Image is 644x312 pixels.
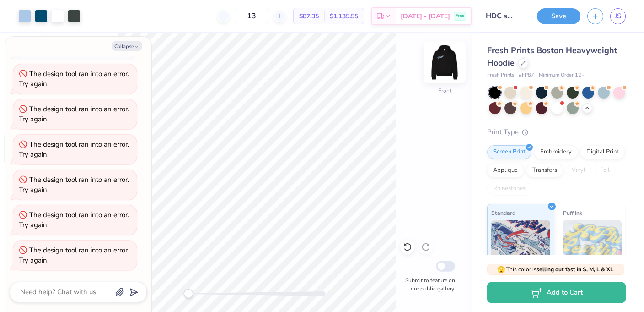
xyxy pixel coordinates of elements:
[19,140,129,159] div: The design tool ran into an error. Try again.
[537,266,613,273] strong: selling out fast in S, M, L & XL
[497,265,615,274] span: This color is .
[184,289,193,298] div: Accessibility label
[19,175,129,195] div: The design tool ran into an error. Try again.
[491,220,550,266] img: Standard
[438,87,451,95] div: Front
[330,11,358,21] span: $1,135.55
[401,11,450,21] span: [DATE] - [DATE]
[594,164,616,177] div: Foil
[487,182,531,196] div: Rhinestones
[487,145,531,159] div: Screen Print
[487,282,626,303] button: Add to Cart
[491,208,515,218] span: Standard
[615,11,621,22] span: JS
[497,265,505,274] span: 🫣
[539,71,585,79] span: Minimum Order: 12 +
[478,7,523,25] input: Untitled Design
[456,13,464,19] span: Free
[19,69,129,89] div: The design tool ran into an error. Try again.
[563,208,582,218] span: Puff Ink
[537,8,580,24] button: Save
[19,246,129,265] div: The design tool ran into an error. Try again.
[487,45,617,68] span: Fresh Prints Boston Heavyweight Hoodie
[487,71,514,79] span: Fresh Prints
[234,8,269,24] input: – –
[487,127,626,137] div: Print Type
[112,41,142,51] button: Collapse
[563,220,622,266] img: Puff Ink
[299,11,319,21] span: $87.35
[610,8,626,24] a: JS
[580,145,625,159] div: Digital Print
[526,164,563,177] div: Transfers
[426,44,463,81] img: Front
[487,164,524,177] div: Applique
[19,210,129,230] div: The design tool ran into an error. Try again.
[400,276,455,293] label: Submit to feature on our public gallery.
[534,145,578,159] div: Embroidery
[566,164,591,177] div: Vinyl
[519,71,534,79] span: # FP87
[19,104,129,124] div: The design tool ran into an error. Try again.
